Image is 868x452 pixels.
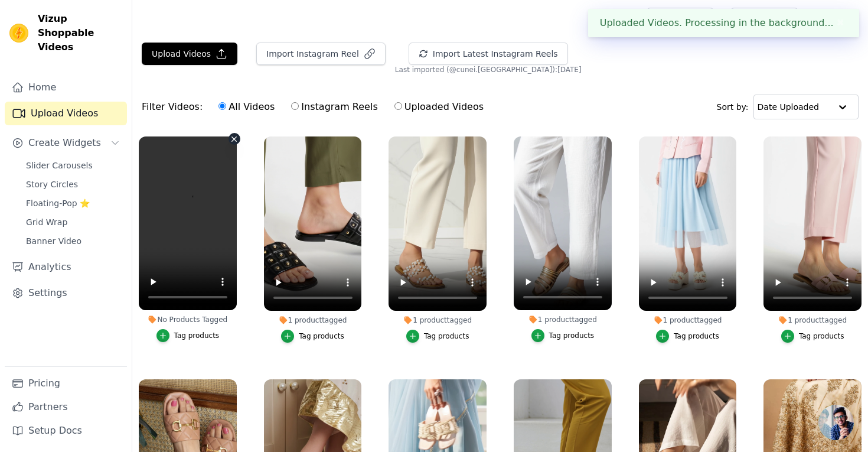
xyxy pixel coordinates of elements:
[5,76,127,99] a: Home
[549,331,595,340] div: Tag products
[424,331,469,341] div: Tag products
[291,102,299,110] input: Instagram Reels
[38,12,122,54] span: Vizup Shoppable Videos
[174,331,220,340] div: Tag products
[389,316,487,325] div: 1 product tagged
[5,131,127,155] button: Create Widgets
[394,99,484,115] label: Uploaded Videos
[218,102,226,110] input: All Videos
[674,331,719,341] div: Tag products
[5,419,127,443] a: Setup Docs
[28,136,101,150] span: Create Widgets
[142,43,237,65] button: Upload Videos
[656,330,719,343] button: Tag products
[394,102,402,110] input: Uploaded Videos
[299,331,344,341] div: Tag products
[156,329,220,342] button: Tag products
[256,43,386,65] button: Import Instagram Reel
[5,102,127,125] a: Upload Videos
[395,65,582,74] span: Last imported (@ cunei.[GEOGRAPHIC_DATA] ): [DATE]
[281,330,344,343] button: Tag products
[229,133,240,145] button: Video Delete
[19,195,127,212] a: Floating-Pop ⭐
[26,216,67,228] span: Grid Wrap
[514,315,612,324] div: 1 product tagged
[26,197,90,209] span: Floating-Pop ⭐
[409,43,568,65] button: Import Latest Instagram Reels
[5,395,127,419] a: Partners
[647,8,713,30] a: Help Setup
[291,99,378,115] label: Instagram Reels
[717,95,859,119] div: Sort by:
[5,281,127,305] a: Settings
[19,214,127,230] a: Grid Wrap
[218,99,275,115] label: All Videos
[142,93,490,121] div: Filter Videos:
[763,316,862,325] div: 1 product tagged
[26,235,81,247] span: Banner Video
[406,330,469,343] button: Tag products
[26,178,78,190] span: Story Circles
[799,331,844,341] div: Tag products
[834,16,847,30] button: Close
[264,316,362,325] div: 1 product tagged
[781,330,844,343] button: Tag products
[588,9,859,37] div: Uploaded Videos. Processing in the background...
[827,8,859,30] p: cunei
[26,160,93,171] span: Slider Carousels
[5,372,127,395] a: Pricing
[531,329,595,342] button: Tag products
[19,157,127,174] a: Slider Carousels
[19,176,127,193] a: Story Circles
[639,316,737,325] div: 1 product tagged
[730,8,798,30] a: Book Demo
[818,405,854,440] div: Open chat
[19,233,127,249] a: Banner Video
[808,8,859,30] button: C cunei
[139,315,237,324] div: No Products Tagged
[9,24,28,43] img: Vizup
[5,255,127,279] a: Analytics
